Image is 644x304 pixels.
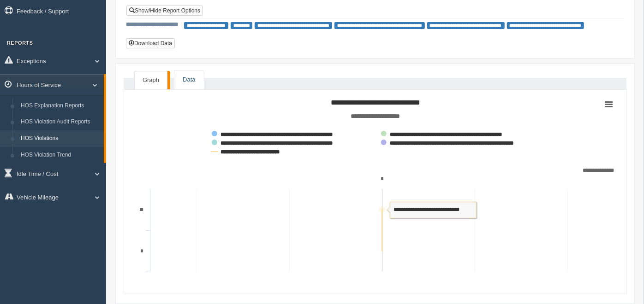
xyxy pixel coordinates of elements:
a: HOS Violation Audit Reports [17,114,104,130]
a: Show/Hide Report Options [126,6,203,16]
a: Graph [134,71,167,89]
a: Data [174,70,203,89]
a: HOS Violations [17,130,104,147]
button: Download Data [126,38,175,48]
a: HOS Explanation Reports [17,98,104,114]
a: HOS Violation Trend [17,147,104,164]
